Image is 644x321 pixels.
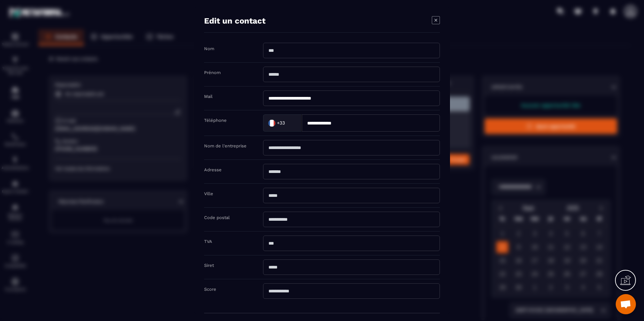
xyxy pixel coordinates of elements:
[204,191,213,196] label: Ville
[204,287,216,292] label: Score
[616,294,636,314] div: Ouvrir le chat
[263,114,302,132] div: Search for option
[204,46,214,51] label: Nom
[204,263,214,268] label: Siret
[204,70,221,75] label: Prénom
[204,16,265,26] h4: Edit un contact
[204,239,212,244] label: TVA
[204,215,230,220] label: Code postal
[277,119,285,126] span: +33
[204,118,227,123] label: Téléphone
[204,143,247,148] label: Nom de l'entreprise
[204,167,222,172] label: Adresse
[265,116,279,130] img: Country Flag
[286,118,295,128] input: Search for option
[204,94,213,99] label: Mail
